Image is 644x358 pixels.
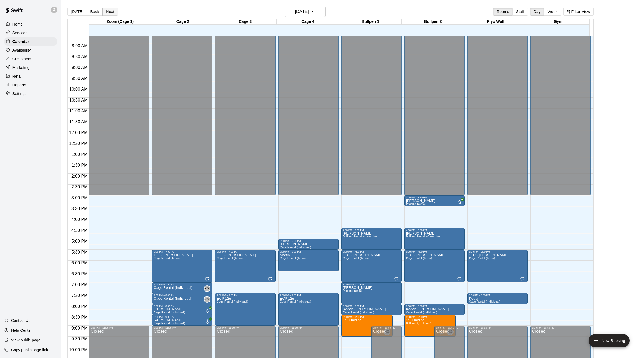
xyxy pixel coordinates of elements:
p: Home [12,21,23,27]
div: 8:30 PM – 9:30 PM: 1:1 Fielding [404,315,456,337]
div: 5:30 PM – 7:00 PM: 11U - Smith [467,250,528,282]
span: Cage Rental (Team) [280,257,306,260]
p: Reports [12,82,26,88]
div: 3:00 PM – 3:30 PM [406,196,463,199]
span: Cage Rental (Individual) [154,322,185,325]
span: 8:30 AM [70,54,89,59]
span: Cage Rental (Individual) [154,311,185,314]
span: ZS [205,286,209,291]
p: Calendar [12,39,29,44]
div: 8:30 PM – 9:30 PM: 1:1 Fielding [341,315,393,337]
a: Reports [4,81,57,89]
div: Zack Santoro [204,296,210,303]
p: Retail [12,74,23,79]
div: 5:30 PM – 7:00 PM [406,251,463,253]
span: Cage Rental (Individual) [280,300,311,303]
button: Staff [512,8,528,16]
div: 4:30 PM – 5:30 PM [343,229,400,232]
span: 5:30 PM [70,250,89,254]
div: 7:30 PM – 8:00 PM: Cage Rental (Individual) [152,293,212,304]
span: Pitching Rental [343,289,362,292]
div: 7:30 PM – 9:00 PM [280,294,337,297]
button: add [589,334,630,347]
div: 5:30 PM – 6:30 PM [280,251,337,253]
a: Calendar [4,37,57,46]
span: Bullpen Rental w/ machine [343,235,377,238]
div: 7:30 PM – 9:00 PM [217,294,274,297]
span: 8:00 AM [70,43,89,48]
span: 8:30 PM [70,315,89,319]
p: Copy public page link [11,347,48,353]
div: 5:30 PM – 7:00 PM [343,251,400,253]
span: 12:00 PM [68,130,89,135]
div: 7:30 PM – 9:00 PM: ECP 12u [278,293,339,326]
span: Bullpen 2, Bullpen 1 [406,322,432,325]
div: Cage 3 [214,19,277,24]
button: Week [544,8,561,16]
div: 3:00 PM – 3:30 PM: Brian Byrne [404,195,465,206]
span: Recurring event [520,277,524,281]
div: 8:30 PM – 9:30 PM [406,316,454,318]
span: Cage Rental (Team) [217,257,243,260]
span: 9:30 PM [70,337,89,341]
div: 9:00 PM – 11:59 PM [436,327,463,329]
div: 5:00 PM – 5:30 PM: Nikki [278,239,339,250]
div: 4:30 PM – 5:30 PM: Martini fielding [341,228,402,250]
div: 9:00 PM – 11:59 PM [280,327,337,329]
div: 7:30 PM – 8:00 PM [154,294,211,297]
div: 5:30 PM – 7:00 PM: 11U - Smith [404,250,465,282]
span: 11:30 AM [68,119,89,124]
div: 7:30 PM – 9:00 PM: ECP 12u [215,293,276,326]
span: Cage Rental (Individual) [406,311,437,314]
span: Cage Rental (Individual) [280,246,311,249]
div: 8:00 PM – 8:30 PM: Kegan - Jojo [341,304,402,315]
div: 9:00 PM – 11:59 PM [373,327,400,329]
div: 4:30 PM – 5:30 PM: Martini fielding [404,228,465,250]
span: 1:30 PM [70,163,89,167]
span: 2:00 PM [70,174,89,178]
div: Zack Santoro [204,285,210,292]
div: Plyo Wall [464,19,527,24]
div: 7:00 PM – 8:00 PM [343,283,400,286]
div: 7:00 PM – 7:30 PM [154,283,211,286]
div: 8:30 PM – 9:30 PM [343,316,391,318]
span: Cage Rental (Individual) [343,311,374,314]
p: Marketing [12,65,30,70]
span: All customers have paid [457,199,462,205]
span: Recurring event [268,277,272,281]
a: Availability [4,46,57,54]
span: 5:00 PM [70,239,89,243]
p: Services [12,30,27,36]
a: Retail [4,72,57,80]
span: Pitching Rental [406,202,426,205]
h6: [DATE] [295,8,309,15]
span: ZS [205,297,209,302]
p: Help Center [11,328,32,333]
span: All customers have paid [205,319,210,324]
div: 8:00 PM – 8:30 PM: Paul Smith [152,304,212,315]
a: Marketing [4,64,57,72]
div: 7:00 PM – 8:00 PM: Seth [341,282,402,304]
span: Cage Rental (Individual) [217,300,248,303]
button: [DATE] [67,8,87,16]
div: 9:00 PM – 11:59 PM [154,327,211,329]
div: Gym [527,19,589,24]
div: 8:00 PM – 8:30 PM [406,305,463,308]
span: 2:30 PM [70,185,89,189]
a: Home [4,20,57,28]
div: 8:30 PM – 9:00 PM [154,316,211,318]
div: 9:00 PM – 11:59 PM [90,327,148,329]
span: Recurring event [457,277,461,281]
p: Availability [12,47,31,53]
button: Rooms [493,8,513,16]
div: 8:30 PM – 9:00 PM: James Davis [152,315,212,326]
button: Next [102,8,118,16]
span: Cage Rental (Individual) [469,300,500,303]
div: Zoom (Cage 1) [89,19,151,24]
div: 7:00 PM – 7:30 PM: Cage Rental (Individual) [152,282,212,293]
